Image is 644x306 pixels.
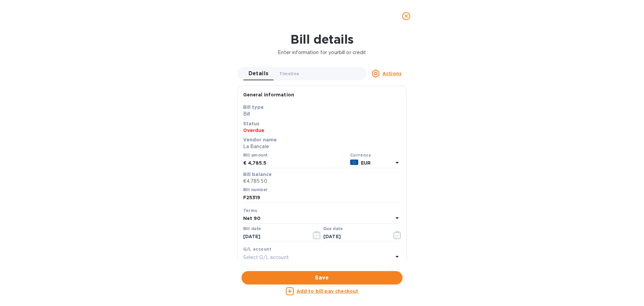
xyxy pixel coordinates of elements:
input: Due date [323,232,387,242]
label: Bill amount [243,154,267,158]
input: Select date [243,232,307,242]
div: € [243,158,248,168]
span: Save [247,274,397,282]
p: Bill [243,111,401,118]
b: Bill balance [243,172,272,177]
b: General information [243,92,294,97]
label: Bill date [243,227,261,231]
button: Save [241,271,402,285]
span: Details [249,69,269,78]
p: €4,785.50 [243,178,401,185]
button: close [398,8,414,24]
span: Timeline [279,70,300,77]
p: Enter information for your bill or credit [5,49,639,56]
b: G/L account [243,247,272,252]
b: Terms [243,208,258,213]
p: La Bancale [243,143,401,150]
b: Status [243,121,260,126]
p: Select G/L account [243,254,289,261]
p: Overdue [243,127,401,134]
b: Bill type [243,104,264,110]
h1: Bill details [5,32,639,46]
input: € Enter bill amount [248,158,347,168]
label: Bill number [243,188,267,192]
b: Currency [350,152,371,158]
label: Due date [323,227,342,231]
input: Enter bill number [243,193,401,203]
b: Net 90 [243,216,261,221]
b: EUR [361,160,371,166]
u: Actions [382,71,401,76]
b: Vendor name [243,137,277,142]
u: Add to bill pay checkout [297,289,359,294]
